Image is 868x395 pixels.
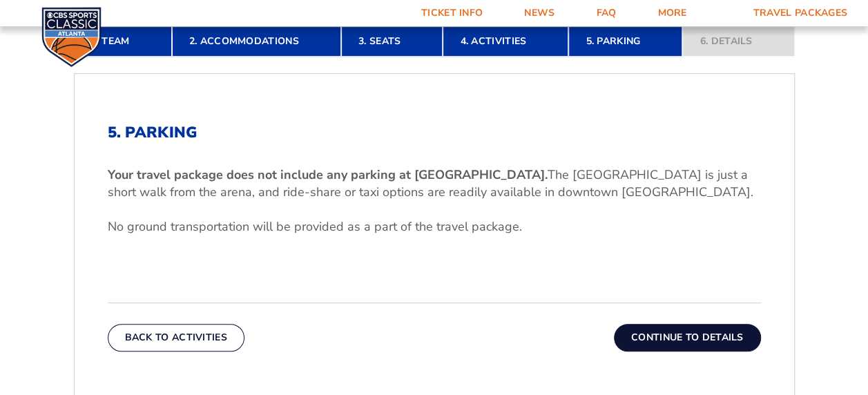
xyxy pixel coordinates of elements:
[172,26,341,57] a: 2. Accommodations
[341,26,443,57] a: 3. Seats
[614,324,761,351] button: Continue To Details
[108,166,761,201] p: The [GEOGRAPHIC_DATA] is just a short walk from the arena, and ride-share or taxi options are rea...
[108,124,761,142] h2: 5. Parking
[108,324,244,351] button: Back To Activities
[108,166,548,183] b: Your travel package does not include any parking at [GEOGRAPHIC_DATA].
[74,26,172,57] a: 1. Team
[41,7,102,67] img: CBS Sports Classic
[108,218,761,235] p: No ground transportation will be provided as a part of the travel package.
[443,26,568,57] a: 4. Activities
